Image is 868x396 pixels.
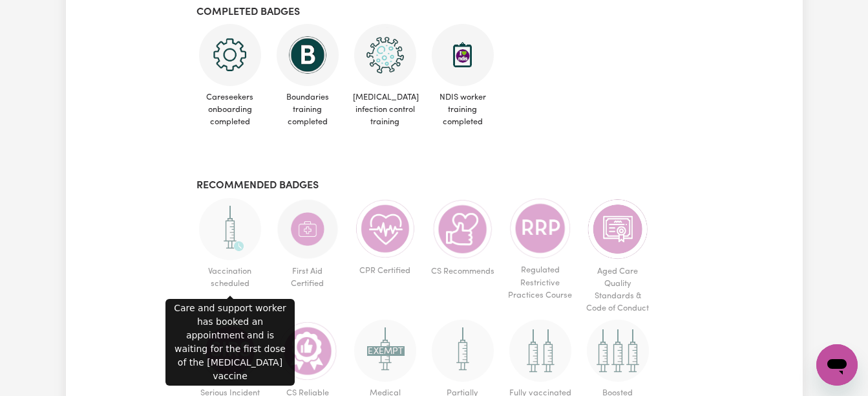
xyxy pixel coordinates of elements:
img: Care and support worker has received 2 doses of COVID-19 vaccine [509,320,571,382]
img: Care and support worker has booked an appointment and is waiting for the first dose of the COVID-... [199,198,261,260]
span: Boundaries training completed [274,86,341,134]
img: Care worker is most reliable worker [277,320,339,382]
img: Worker has a medical exemption and cannot receive COVID-19 vaccine [354,320,416,382]
span: CPR Certified [352,259,419,282]
img: Care worker is recommended by Careseekers [432,198,494,260]
img: CS Academy: Regulated Restrictive Practices course completed [509,198,571,259]
img: Care and support worker has completed First Aid Certification [277,198,339,260]
img: CS Academy: Careseekers Onboarding course completed [199,24,261,86]
img: Care and support worker has completed CPR Certification [354,198,416,260]
h3: Recommended badges [196,180,672,192]
span: NDIS worker training completed [429,86,496,134]
iframe: Button to launch messaging window [816,344,858,386]
span: Regulated Restrictive Practices Course [507,259,574,307]
img: CS Academy: Boundaries in care and support work course completed [277,24,339,86]
span: Vaccination scheduled [196,260,264,295]
span: Aged Care Quality Standards & Code of Conduct [584,260,651,320]
h3: Completed badges [196,6,672,19]
div: Care and support worker has booked an appointment and is waiting for the first dose of the [MEDIC... [165,299,295,386]
span: CS Recommends [429,260,496,283]
span: [MEDICAL_DATA] infection control training [352,86,419,134]
img: Care and support worker has received booster dose of COVID-19 vaccination [587,320,649,382]
span: First Aid Certified [274,260,341,295]
img: CS Academy: COVID-19 Infection Control Training course completed [354,24,416,86]
img: CS Academy: Aged Care Quality Standards & Code of Conduct course completed [587,198,649,260]
img: Care and support worker has received 1 dose of the COVID-19 vaccine [432,320,494,382]
span: Careseekers onboarding completed [196,86,264,134]
img: CS Academy: Introduction to NDIS Worker Training course completed [432,24,494,86]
